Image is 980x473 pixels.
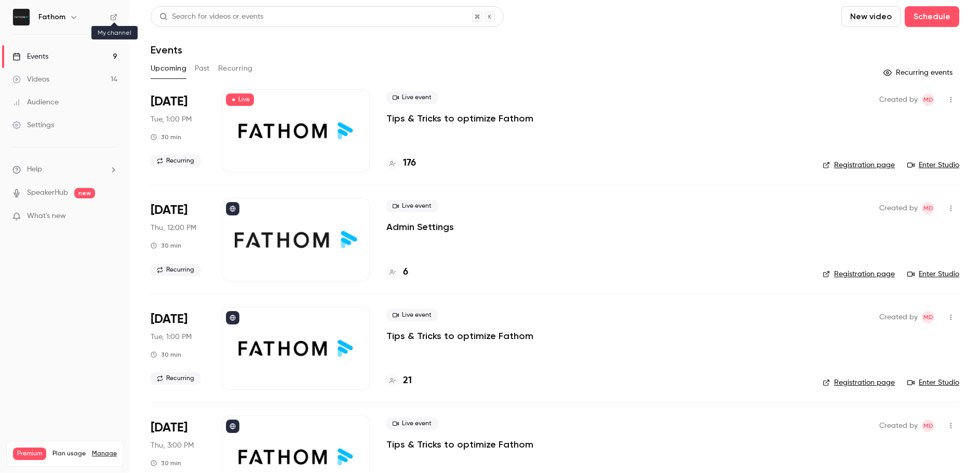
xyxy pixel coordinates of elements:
[12,97,59,107] div: Audience
[823,377,895,388] a: Registration page
[27,211,66,222] span: What's new
[386,156,416,170] a: 176
[386,112,533,125] a: Tips & Tricks to optimize Fathom
[13,9,30,25] img: Fathom
[403,265,408,279] h4: 6
[841,6,901,27] button: New video
[74,188,95,198] span: new
[151,223,196,233] span: Thu, 12:00 PM
[386,417,438,430] span: Live event
[38,12,65,22] h6: Fathom
[151,133,181,141] div: 30 min
[907,160,959,170] a: Enter Studio
[151,202,187,219] span: [DATE]
[879,420,918,432] span: Created by
[12,164,117,175] li: help-dropdown-opener
[52,450,86,458] span: Plan usage
[226,93,254,106] span: Live
[27,187,68,198] a: SpeakerHub
[151,307,205,390] div: Aug 19 Tue, 1:00 PM (America/Toronto)
[151,350,181,359] div: 30 min
[12,74,49,85] div: Videos
[386,330,533,342] a: Tips & Tricks to optimize Fathom
[159,11,263,22] div: Search for videos or events
[12,51,48,62] div: Events
[195,60,210,77] button: Past
[218,60,253,77] button: Recurring
[13,448,46,460] span: Premium
[905,6,959,27] button: Schedule
[922,420,934,432] span: Michelle Dizon
[823,269,895,279] a: Registration page
[151,420,187,436] span: [DATE]
[92,450,117,458] a: Manage
[151,155,200,167] span: Recurring
[386,91,438,104] span: Live event
[923,202,933,214] span: MD
[403,156,416,170] h4: 176
[27,164,42,175] span: Help
[922,311,934,323] span: Michelle Dizon
[151,440,194,451] span: Thu, 3:00 PM
[386,265,408,279] a: 6
[151,93,187,110] span: [DATE]
[386,309,438,321] span: Live event
[386,374,412,388] a: 21
[151,459,181,467] div: 30 min
[403,374,412,388] h4: 21
[879,202,918,214] span: Created by
[386,438,533,451] a: Tips & Tricks to optimize Fathom
[386,221,454,233] a: Admin Settings
[923,420,933,432] span: MD
[151,332,192,342] span: Tue, 1:00 PM
[151,372,200,385] span: Recurring
[12,120,54,130] div: Settings
[923,311,933,323] span: MD
[151,198,205,281] div: Aug 14 Thu, 12:00 PM (America/Toronto)
[907,377,959,388] a: Enter Studio
[923,93,933,106] span: MD
[151,311,187,328] span: [DATE]
[922,202,934,214] span: Michelle Dizon
[823,160,895,170] a: Registration page
[922,93,934,106] span: Michelle Dizon
[879,64,959,81] button: Recurring events
[151,114,192,125] span: Tue, 1:00 PM
[151,44,182,56] h1: Events
[151,264,200,276] span: Recurring
[151,241,181,250] div: 30 min
[386,200,438,212] span: Live event
[151,89,205,172] div: Aug 12 Tue, 1:00 PM (America/Toronto)
[907,269,959,279] a: Enter Studio
[879,93,918,106] span: Created by
[151,60,186,77] button: Upcoming
[879,311,918,323] span: Created by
